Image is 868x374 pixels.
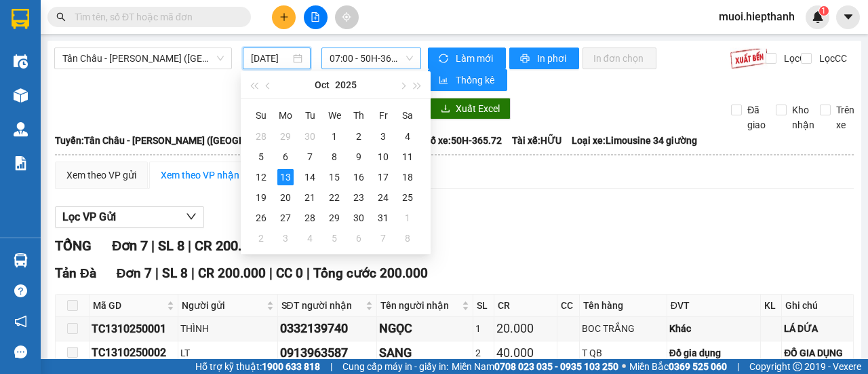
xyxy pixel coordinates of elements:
[330,359,332,374] span: |
[186,211,197,222] span: down
[253,128,269,145] div: 28
[14,253,28,267] img: warehouse-icon
[812,11,824,23] img: icon-new-feature
[62,48,224,69] span: Tân Châu - Hồ Chí Minh (Giường)
[439,75,450,86] span: bar-chart
[669,321,758,336] div: Khác
[302,189,318,206] div: 21
[456,73,496,88] span: Thống kê
[12,9,29,29] img: logo-vxr
[249,126,273,147] td: 2025-09-28
[475,321,491,336] div: 1
[93,298,164,313] span: Mã GD
[377,317,474,341] td: NGỌC
[188,238,191,254] span: |
[784,321,851,336] div: LÁ DỨA
[158,238,184,254] span: SL 8
[14,345,27,358] span: message
[278,317,377,341] td: 0332139740
[269,265,273,281] span: |
[198,265,266,281] span: CR 200.000
[322,208,347,228] td: 2025-10-29
[375,210,391,226] div: 31
[399,128,416,145] div: 4
[155,265,159,281] span: |
[14,284,27,297] span: question-circle
[322,167,347,187] td: 2025-10-15
[191,265,195,281] span: |
[395,105,420,126] th: Sa
[330,48,412,69] span: 07:00 - 50H-365.72
[399,169,416,185] div: 18
[253,189,269,206] div: 19
[55,135,306,146] b: Tuyến: Tân Châu - [PERSON_NAME] ([GEOGRAPHIC_DATA])
[117,265,153,281] span: Đơn 7
[277,149,294,165] div: 6
[814,51,849,66] span: Lọc CC
[351,169,367,185] div: 16
[322,187,347,208] td: 2025-10-22
[395,126,420,147] td: 2025-10-04
[351,189,367,206] div: 23
[56,12,66,22] span: search
[326,230,342,246] div: 5
[249,208,273,228] td: 2025-10-26
[572,133,697,148] span: Loại xe: Limousine 34 giường
[66,168,136,183] div: Xem theo VP gửi
[251,51,290,66] input: 13/10/2025
[92,344,176,361] div: TC1310250002
[557,295,580,317] th: CC
[375,149,391,165] div: 10
[831,102,860,132] span: Trên xe
[456,101,500,116] span: Xuất Excel
[778,51,814,66] span: Lọc CR
[787,102,820,132] span: Kho nhận
[351,230,367,246] div: 6
[347,228,371,248] td: 2025-11-06
[347,126,371,147] td: 2025-10-02
[249,147,273,167] td: 2025-10-05
[273,126,298,147] td: 2025-09-29
[322,228,347,248] td: 2025-11-05
[298,208,322,228] td: 2025-10-28
[55,238,92,254] span: TỔNG
[496,319,555,338] div: 20.000
[195,359,320,374] span: Hỗ trợ kỹ thuật:
[280,319,374,338] div: 0332139740
[380,298,460,313] span: Tên người nhận
[298,167,322,187] td: 2025-10-14
[90,341,178,365] td: TC1310250002
[456,51,495,66] span: Làm mới
[277,230,294,246] div: 3
[351,210,367,226] div: 30
[669,361,727,372] strong: 0369 525 060
[399,189,416,206] div: 25
[162,265,188,281] span: SL 8
[180,345,275,360] div: LT
[90,317,178,341] td: TC1310250001
[395,167,420,187] td: 2025-10-18
[730,48,768,69] img: 9k=
[351,128,367,145] div: 2
[347,105,371,126] th: Th
[819,6,829,16] sup: 1
[371,208,395,228] td: 2025-10-31
[326,128,342,145] div: 1
[249,228,273,248] td: 2025-11-02
[322,147,347,167] td: 2025-10-08
[371,228,395,248] td: 2025-11-07
[273,208,298,228] td: 2025-10-27
[377,341,474,365] td: SANG
[342,359,448,374] span: Cung cấp máy in - giấy in:
[182,298,263,313] span: Người gửi
[62,208,116,225] span: Lọc VP Gửi
[347,187,371,208] td: 2025-10-23
[335,5,359,29] button: aim
[582,321,665,336] div: BOC TRẮNG
[322,126,347,147] td: 2025-10-01
[249,187,273,208] td: 2025-10-19
[262,361,320,372] strong: 1900 633 818
[342,12,351,22] span: aim
[520,54,532,64] span: printer
[313,265,428,281] span: Tổng cước 200.000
